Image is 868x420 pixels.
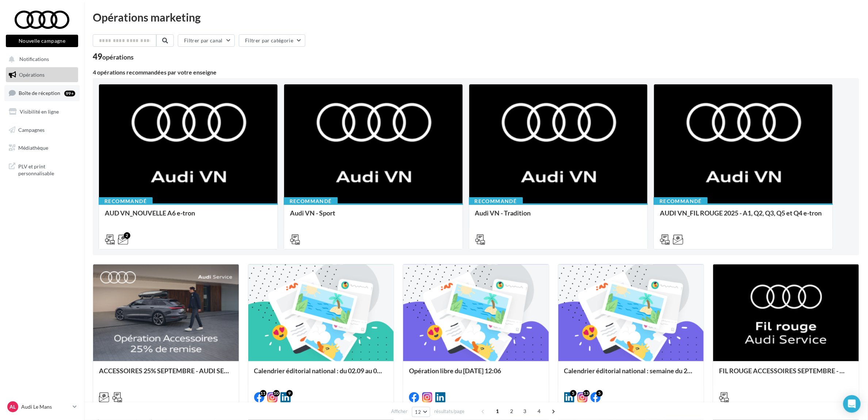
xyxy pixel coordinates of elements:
span: 12 [415,409,421,415]
div: Calendrier éditorial national : semaine du 25.08 au 31.08 [564,367,698,382]
a: Boîte de réception99+ [4,85,80,101]
div: FIL ROUGE ACCESSOIRES SEPTEMBRE - AUDI SERVICE [719,367,853,382]
span: Campagnes [18,126,45,133]
div: 5 [570,390,577,397]
a: Visibilité en ligne [4,104,80,119]
span: 3 [519,405,531,417]
a: Médiathèque [4,140,80,156]
div: Recommandé [654,197,708,205]
p: Audi Le Mans [21,403,70,411]
button: Filtrer par canal [178,34,235,47]
span: PLV et print personnalisable [18,161,75,177]
div: Audi VN - Sport [290,209,457,224]
div: opérations [102,54,134,60]
div: AUDI VN_FIL ROUGE 2025 - A1, Q2, Q3, Q5 et Q4 e-tron [660,209,827,224]
span: résultats/page [434,408,464,415]
a: PLV et print personnalisable [4,159,80,180]
button: Nouvelle campagne [6,35,78,47]
div: 49 [93,53,134,61]
div: Open Intercom Messenger [843,395,861,413]
a: AL Audi Le Mans [6,400,78,414]
span: Afficher [391,408,408,415]
span: 2 [506,405,517,417]
div: 9 [286,390,293,397]
div: 2 [124,232,130,239]
span: 4 [533,405,545,417]
button: 12 [412,407,431,417]
div: Opération libre du [DATE] 12:06 [409,367,543,382]
div: Recommandé [284,197,338,205]
a: Campagnes [4,122,80,138]
a: Opérations [4,67,80,83]
div: 11 [260,390,267,397]
span: Visibilité en ligne [20,108,59,115]
span: AL [10,403,16,411]
div: 4 opérations recommandées par votre enseigne [93,69,859,75]
div: Recommandé [99,197,153,205]
div: 13 [583,390,590,397]
div: ACCESSOIRES 25% SEPTEMBRE - AUDI SERVICE [99,367,233,382]
button: Filtrer par catégorie [239,34,305,47]
div: AUD VN_NOUVELLE A6 e-tron [105,209,272,224]
span: Médiathèque [18,145,48,151]
div: 99+ [64,91,75,96]
div: 5 [596,390,603,397]
span: Notifications [19,56,49,62]
div: Recommandé [469,197,523,205]
span: Opérations [19,72,45,78]
div: 10 [273,390,280,397]
span: 1 [492,405,503,417]
span: Boîte de réception [19,90,60,96]
div: Audi VN - Tradition [475,209,642,224]
div: Opérations marketing [93,12,859,23]
div: Calendrier éditorial national : du 02.09 au 08.09 [254,367,388,382]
